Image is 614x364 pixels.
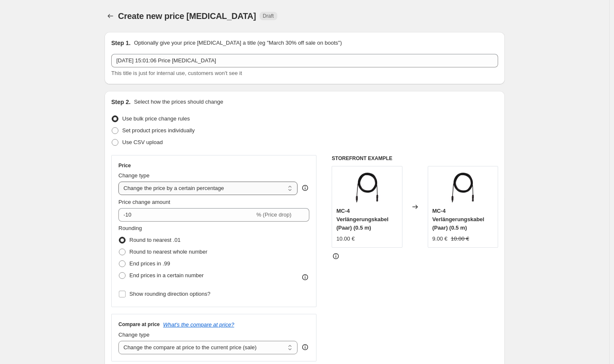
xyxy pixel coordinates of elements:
[118,321,160,328] h3: Compare at price
[446,171,480,204] img: kabel.3_1_80x.webp
[118,332,150,338] span: Change type
[256,211,291,218] span: % (Price drop)
[134,39,342,47] p: Optionally give your price [MEDICAL_DATA] a title (eg "March 30% off sale on boots")
[129,249,207,255] span: Round to nearest whole number
[350,171,384,204] img: kabel.3_1_80x.webp
[118,199,170,205] span: Price change amount
[118,208,255,222] input: -15
[118,162,131,169] h3: Price
[451,235,469,243] strike: 10.00 €
[122,115,190,122] span: Use bulk price change rules
[118,225,142,231] span: Rounding
[129,291,210,297] span: Show rounding direction options?
[105,10,116,22] button: Price change jobs
[163,321,234,328] button: What's the compare at price?
[336,235,354,243] div: 10.00 €
[129,237,180,243] span: Round to nearest .01
[301,184,309,192] div: help
[118,172,150,179] span: Change type
[332,155,498,162] h6: STOREFRONT EXAMPLE
[111,98,131,106] h2: Step 2.
[118,11,256,21] span: Create new price [MEDICAL_DATA]
[122,127,195,134] span: Set product prices individually
[134,98,223,106] p: Select how the prices should change
[122,139,163,145] span: Use CSV upload
[129,272,204,278] span: End prices in a certain number
[111,39,131,47] h2: Step 1.
[263,13,274,19] span: Draft
[111,54,498,67] input: 30% off holiday sale
[432,235,448,243] div: 9.00 €
[301,343,309,351] div: help
[432,208,485,231] span: MC-4 Verlängerungskabel (Paar) (0.5 m)
[129,260,170,267] span: End prices in .99
[111,70,242,76] span: This title is just for internal use, customers won't see it
[336,208,389,231] span: MC-4 Verlängerungskabel (Paar) (0.5 m)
